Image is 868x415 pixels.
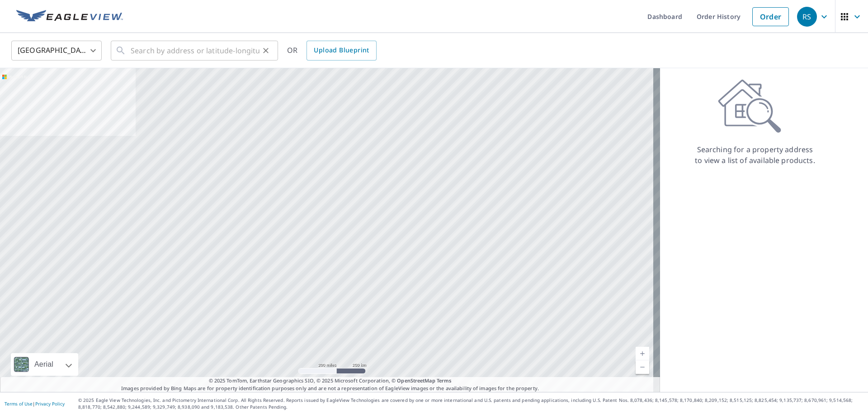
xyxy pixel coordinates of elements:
div: [GEOGRAPHIC_DATA] [11,38,102,63]
div: Aerial [32,353,56,376]
div: Aerial [11,353,78,376]
a: Privacy Policy [35,401,65,407]
a: Current Level 5, Zoom Out [636,360,649,374]
a: Upload Blueprint [307,41,376,61]
span: © 2025 TomTom, Earthstar Geographics SIO, © 2025 Microsoft Corporation, © [209,377,452,385]
a: Current Level 5, Zoom In [636,347,649,360]
a: Terms [437,377,452,384]
a: OpenStreetMap [397,377,435,384]
span: Upload Blueprint [314,45,369,56]
button: Clear [259,44,272,57]
p: | [5,401,65,406]
img: EV Logo [16,10,123,23]
a: Order [752,7,789,26]
p: Searching for a property address to view a list of available products. [694,144,816,166]
div: RS [797,7,817,27]
input: Search by address or latitude-longitude [131,38,259,63]
div: OR [287,41,377,61]
p: © 2025 Eagle View Technologies, Inc. and Pictometry International Corp. All Rights Reserved. Repo... [78,397,863,410]
a: Terms of Use [5,401,33,407]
